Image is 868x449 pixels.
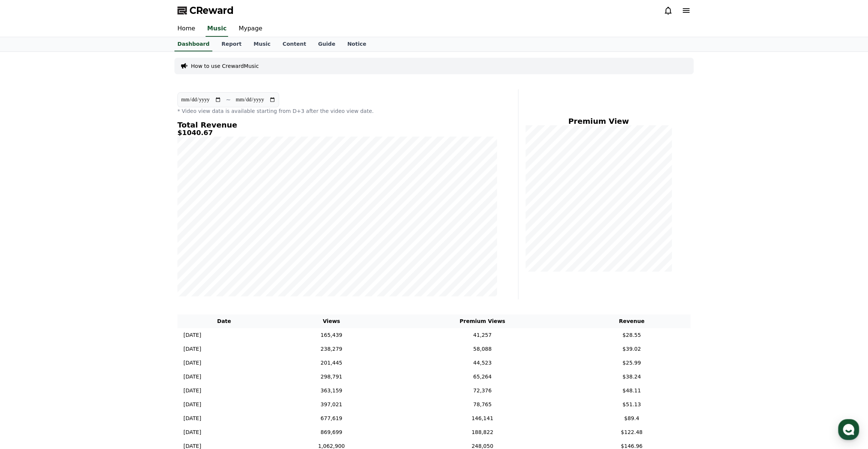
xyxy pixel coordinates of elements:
b: Channel Talk [74,148,104,153]
div: Creward [31,80,55,86]
td: 78,765 [392,398,572,411]
td: 397,021 [271,398,392,411]
h5: $1040.67 [177,129,497,137]
p: [DATE] [183,359,201,367]
a: Notice [341,37,372,51]
td: $38.24 [573,370,691,384]
a: CReward [177,5,234,17]
td: 146,141 [392,411,572,425]
td: 298,791 [271,370,392,384]
span: Enter a message. [16,114,65,122]
td: 201,445 [271,356,392,370]
td: $25.99 [573,356,691,370]
td: $89.4 [573,411,691,425]
h1: CReward [9,56,53,68]
td: 44,523 [392,356,572,370]
p: [DATE] [183,401,201,408]
td: 165,439 [271,328,392,342]
td: 65,264 [392,370,572,384]
a: Dashboard [174,37,212,51]
a: Home [2,238,50,257]
span: Powered by [50,148,104,153]
h4: Premium View [524,117,673,125]
a: Mypage [233,21,268,37]
p: [DATE] [183,387,201,395]
a: CrewardJust now hello can you please see if you can approuve my second channel i added a week a go [9,77,137,104]
a: How to use CrewardMusic [191,62,259,70]
button: See business hours [79,59,137,68]
span: Settings [111,249,129,255]
th: Premium Views [392,314,572,328]
div: hello can you please see if you can approuve my second channel i added a week a go [31,86,132,101]
td: 238,279 [271,342,392,356]
td: 869,699 [271,425,392,439]
span: Messages [62,249,84,255]
a: Settings [97,238,144,257]
td: 363,159 [271,384,392,398]
a: Powered byChannel Talk [43,148,104,154]
p: [DATE] [183,428,201,436]
div: Just now [59,80,78,86]
a: Music [206,21,228,37]
p: * Video view data is available starting from D+3 after the video view date. [177,107,497,115]
a: Home [171,21,201,37]
a: Report [215,37,248,51]
td: 41,257 [392,328,572,342]
p: [DATE] [183,414,201,422]
p: ~ [226,95,231,104]
td: $48.11 [573,384,691,398]
th: Views [271,314,392,328]
td: $28.55 [573,328,691,342]
span: Back [DATE], 12:30 AM [49,130,107,136]
td: 188,822 [392,425,572,439]
p: [DATE] [183,373,201,381]
p: [DATE] [183,331,201,339]
td: $39.02 [573,342,691,356]
span: See business hours [82,60,129,67]
a: Guide [312,37,341,51]
a: Content [276,37,312,51]
h4: Total Revenue [177,121,497,129]
th: Revenue [573,314,691,328]
td: $122.48 [573,425,691,439]
a: Messages [50,238,97,257]
span: CReward [189,5,234,17]
td: 72,376 [392,384,572,398]
a: Enter a message. [11,109,136,127]
span: Home [19,249,32,255]
p: [DATE] [183,345,201,353]
td: 58,088 [392,342,572,356]
th: Date [177,314,271,328]
td: 677,619 [271,411,392,425]
a: Music [248,37,276,51]
td: $51.13 [573,398,691,411]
